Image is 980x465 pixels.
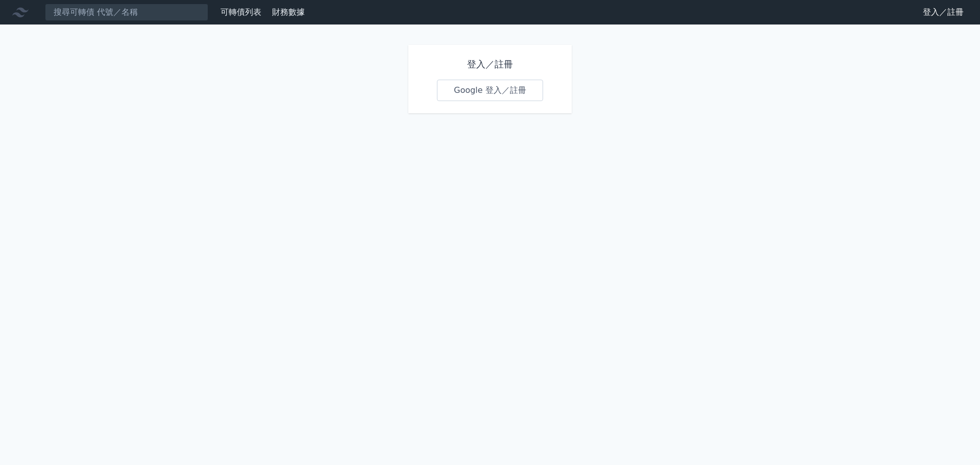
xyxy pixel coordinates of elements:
a: Google 登入／註冊 [437,80,543,101]
a: 登入／註冊 [915,4,972,20]
a: 財務數據 [272,7,305,17]
a: 可轉債列表 [220,7,261,17]
input: 搜尋可轉債 代號／名稱 [45,4,208,21]
h1: 登入／註冊 [437,57,543,71]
